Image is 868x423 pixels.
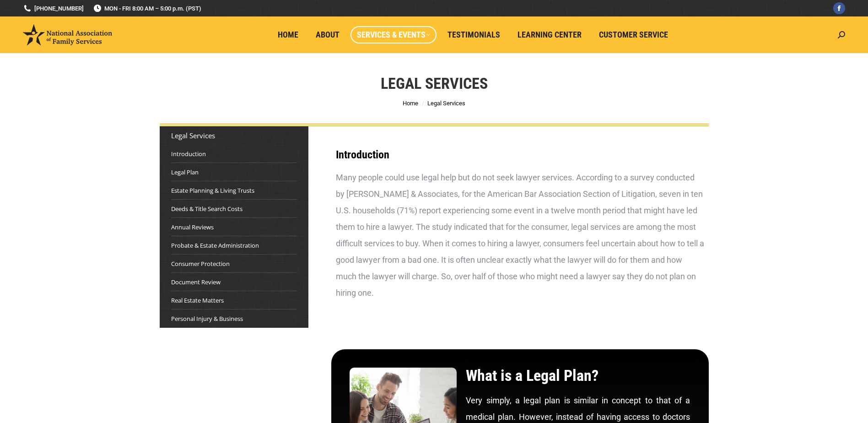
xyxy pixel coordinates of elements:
a: Introduction [171,149,206,158]
a: Facebook page opens in new window [833,2,845,14]
a: About [309,26,346,43]
a: Consumer Protection [171,259,230,268]
a: Customer Service [593,26,674,43]
div: Legal Services [171,131,297,140]
a: Real Estate Matters [171,296,224,305]
span: Testimonials [447,30,500,40]
a: Home [403,100,418,107]
a: Personal Injury & Business [171,314,243,323]
span: About [316,30,340,40]
a: Estate Planning & Living Trusts [171,186,254,195]
a: Annual Reviews [171,222,214,232]
span: Customer Service [599,30,668,40]
a: [PHONE_NUMBER] [23,4,84,13]
a: Legal Plan [171,168,199,177]
h2: What is a Legal Plan? [466,368,690,383]
a: Home [271,26,305,43]
span: MON - FRI 8:00 AM – 5:00 p.m. (PST) [93,4,201,13]
a: Document Review [171,277,221,287]
a: Learning Center [511,26,588,43]
a: Probate & Estate Administration [171,241,259,250]
span: Learning Center [518,30,582,40]
h3: Introduction [336,149,704,160]
div: Many people could use legal help but do not seek lawyer services. According to a survey conducted... [336,169,704,301]
img: National Association of Family Services [23,24,112,45]
span: Home [278,30,298,40]
h1: Legal Services [381,73,488,93]
a: Deeds & Title Search Costs [171,204,243,213]
span: Legal Services [427,100,465,107]
a: Testimonials [441,26,507,43]
span: Services & Events [357,30,430,40]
